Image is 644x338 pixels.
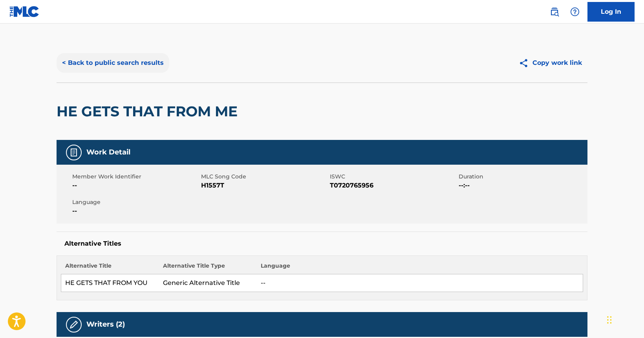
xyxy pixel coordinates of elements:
[607,308,612,332] div: Drag
[547,4,562,20] a: Public Search
[57,103,241,120] h2: HE GETS THAT FROM ME
[330,173,457,181] span: ISWC
[72,206,199,216] span: --
[159,274,257,292] td: Generic Alternative Title
[330,181,457,190] span: T0720765956
[201,181,328,190] span: H1557T
[57,53,169,73] button: < Back to public search results
[61,274,159,292] td: HE GETS THAT FROM YOU
[567,4,583,20] div: Help
[513,53,587,73] button: Copy work link
[519,58,532,68] img: Copy work link
[9,6,40,17] img: MLC Logo
[61,262,159,274] th: Alternative Title
[257,262,583,274] th: Language
[86,148,130,157] h5: Work Detail
[86,320,125,329] h5: Writers (2)
[459,181,585,190] span: --:--
[257,274,583,292] td: --
[459,173,585,181] span: Duration
[550,7,559,17] img: search
[69,148,79,157] img: Work Detail
[72,173,199,181] span: Member Work Identifier
[587,2,635,22] a: Log In
[69,320,79,329] img: Writers
[605,300,644,338] iframe: Chat Widget
[570,7,580,17] img: help
[64,240,580,248] h5: Alternative Titles
[159,262,257,274] th: Alternative Title Type
[201,173,328,181] span: MLC Song Code
[72,198,199,206] span: Language
[72,181,199,190] span: --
